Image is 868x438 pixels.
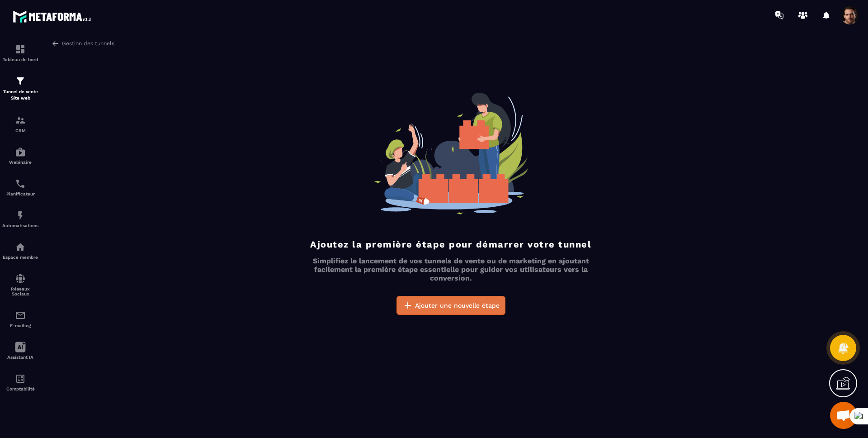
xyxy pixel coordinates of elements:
[15,310,26,321] img: email
[2,255,38,260] p: Espace membre
[304,239,598,250] h4: Ajoutez la première étape pour démarrer votre tunnel
[415,301,500,310] span: Ajouter une nouvelle étape
[2,386,38,391] p: Comptabilité
[15,210,26,221] img: automations
[2,108,38,140] a: formationformationCRM
[830,402,857,429] div: Mở cuộc trò chuyện
[15,147,26,157] img: automations
[2,171,38,203] a: schedulerschedulerPlanificateur
[13,8,94,25] img: logo
[2,140,38,171] a: automationsautomationsWebinaire
[15,44,26,55] img: formation
[52,39,114,48] a: Gestion des tunnels
[2,37,38,69] a: formationformationTableau de bord
[15,273,26,284] img: social-network
[2,323,38,328] p: E-mailing
[2,160,38,165] p: Webinaire
[15,115,26,126] img: formation
[2,335,38,367] a: Assistant IA
[2,223,38,228] p: Automatisations
[373,93,528,214] img: empty-funnel-bg.aa6bca90.svg
[396,296,505,315] button: Ajouter une nouvelle étape
[2,286,38,296] p: Réseaux Sociaux
[15,242,26,252] img: automations
[2,203,38,235] a: automationsautomationsAutomatisations
[2,69,38,108] a: formationformationTunnel de vente Site web
[15,373,26,384] img: accountant
[2,57,38,62] p: Tableau de bord
[2,128,38,133] p: CRM
[2,191,38,196] p: Planificateur
[2,303,38,335] a: emailemailE-mailing
[2,89,38,101] p: Tunnel de vente Site web
[15,76,26,86] img: formation
[304,257,598,282] p: Simplifiez le lancement de vos tunnels de vente ou de marketing en ajoutant facilement la premièr...
[2,355,38,360] p: Assistant IA
[2,367,38,398] a: accountantaccountantComptabilité
[2,235,38,267] a: automationsautomationsEspace membre
[2,267,38,303] a: social-networksocial-networkRéseaux Sociaux
[52,39,60,48] img: arrow
[15,178,26,189] img: scheduler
